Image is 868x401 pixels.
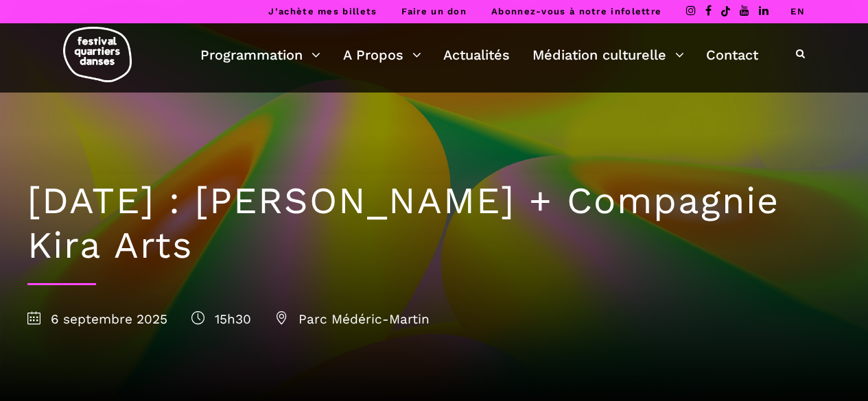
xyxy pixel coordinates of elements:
a: J’achète mes billets [268,6,377,16]
a: Contact [706,43,758,66]
span: 15h30 [191,311,251,327]
a: Abonnez-vous à notre infolettre [491,6,661,16]
a: A Propos [343,43,421,66]
a: Faire un don [401,6,467,16]
a: Programmation [200,43,320,66]
a: Médiation culturelle [532,43,684,66]
span: 6 septembre 2025 [27,311,167,327]
a: Actualités [443,43,510,66]
span: Parc Médéric-Martin [275,311,430,327]
img: logo-fqd-med [63,27,132,82]
a: EN [790,6,805,16]
h1: [DATE] : [PERSON_NAME] + Compagnie Kira Arts [27,179,841,268]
